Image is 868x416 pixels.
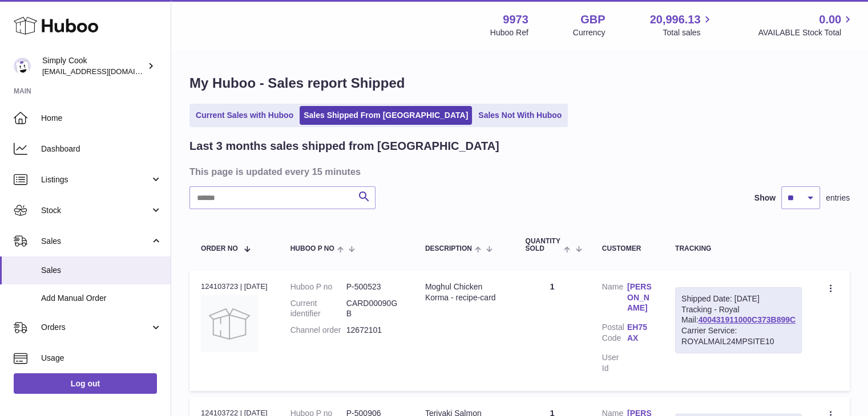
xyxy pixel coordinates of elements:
label: Show [754,193,776,203]
span: Sales [41,236,150,247]
dd: P-500523 [346,282,402,292]
div: Moghul Chicken Korma - recipe-card [425,282,503,303]
img: no-photo.jpg [201,295,258,352]
a: Current Sales with Huboo [192,106,297,125]
strong: 9973 [503,12,528,27]
span: Order No [201,245,238,252]
img: internalAdmin-9973@internal.huboo.com [14,58,31,75]
a: [PERSON_NAME] [627,282,652,314]
td: 1 [514,270,590,391]
a: 0.00 AVAILABLE Stock Total [758,12,854,38]
a: Log out [14,373,157,394]
span: Total sales [663,27,713,38]
div: Huboo Ref [490,27,528,38]
span: AVAILABLE Stock Total [758,27,854,38]
span: Huboo P no [290,245,334,252]
div: Shipped Date: [DATE] [681,293,796,304]
span: Orders [41,322,150,333]
a: 20,996.13 Total sales [649,12,713,38]
span: Home [41,113,162,124]
span: Description [425,245,472,252]
div: Simply Cook [42,55,145,77]
div: Carrier Service: ROYALMAIL24MPSITE10 [681,325,796,347]
dt: Postal Code [602,322,627,346]
span: [EMAIL_ADDRESS][DOMAIN_NAME] [42,67,168,76]
div: 124103723 | [DATE] [201,282,268,292]
div: Customer [602,245,652,252]
span: Listings [41,174,150,185]
dd: CARD00090GB [346,298,402,320]
dt: Channel order [290,325,346,336]
span: entries [826,193,850,203]
a: Sales Not With Huboo [474,106,566,125]
strong: GBP [580,12,605,27]
h3: This page is updated every 15 minutes [189,165,847,178]
span: Add Manual Order [41,293,162,304]
span: 20,996.13 [649,12,700,27]
a: EH75AX [627,322,652,344]
span: Quantity Sold [525,238,561,252]
h2: Last 3 months sales shipped from [GEOGRAPHIC_DATA] [189,138,499,154]
span: Usage [41,353,162,364]
dt: Huboo P no [290,282,346,292]
div: Tracking [675,245,802,252]
span: Dashboard [41,144,162,154]
span: 0.00 [819,12,841,27]
a: Sales Shipped From [GEOGRAPHIC_DATA] [300,106,472,125]
div: Currency [573,27,605,38]
div: Tracking - Royal Mail: [675,287,802,353]
h1: My Huboo - Sales report Shipped [189,74,850,92]
dd: 12672101 [346,325,402,336]
a: 400431911000C373B899C [699,315,796,324]
span: Stock [41,205,150,216]
span: Sales [41,265,162,276]
dt: User Id [602,352,627,374]
dt: Name [602,282,627,317]
dt: Current identifier [290,298,346,320]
